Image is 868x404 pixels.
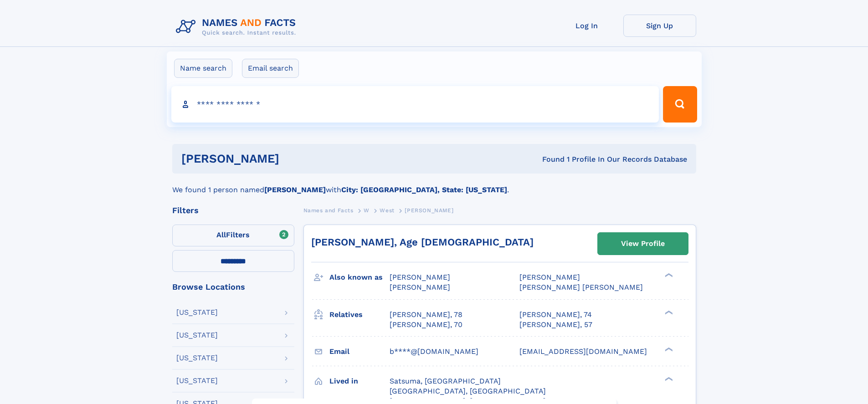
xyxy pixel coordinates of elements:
[264,185,326,194] b: [PERSON_NAME]
[172,15,303,39] img: Logo Names and Facts
[598,233,688,255] a: View Profile
[172,225,294,246] label: Filters
[519,273,580,281] span: [PERSON_NAME]
[519,347,647,356] span: [EMAIL_ADDRESS][DOMAIN_NAME]
[172,206,294,215] div: Filters
[663,86,697,123] button: Search Button
[176,354,218,362] div: [US_STATE]
[329,307,390,322] h3: Relatives
[519,310,592,320] a: [PERSON_NAME], 74
[663,376,673,382] div: ❯
[550,15,623,37] a: Log In
[390,387,546,395] span: [GEOGRAPHIC_DATA], [GEOGRAPHIC_DATA]
[390,283,450,291] span: [PERSON_NAME]
[176,332,218,339] div: [US_STATE]
[171,86,659,123] input: search input
[519,320,592,330] a: [PERSON_NAME], 57
[176,377,218,384] div: [US_STATE]
[311,236,534,248] a: [PERSON_NAME], Age [DEMOGRAPHIC_DATA]
[621,233,665,254] div: View Profile
[519,283,643,291] span: [PERSON_NAME] [PERSON_NAME]
[390,273,450,281] span: [PERSON_NAME]
[663,346,673,352] div: ❯
[172,174,696,195] div: We found 1 person named with .
[663,309,673,315] div: ❯
[364,205,370,216] a: W
[329,344,390,359] h3: Email
[341,185,507,194] b: City: [GEOGRAPHIC_DATA], State: [US_STATE]
[390,320,462,330] a: [PERSON_NAME], 70
[380,205,394,216] a: West
[174,59,232,78] label: Name search
[390,377,501,385] span: Satsuma, [GEOGRAPHIC_DATA]
[411,154,687,164] div: Found 1 Profile In Our Records Database
[663,272,673,278] div: ❯
[390,310,462,320] a: [PERSON_NAME], 78
[623,15,696,37] a: Sign Up
[405,207,453,214] span: [PERSON_NAME]
[364,207,370,214] span: W
[216,230,226,239] span: All
[329,270,390,285] h3: Also known as
[181,153,411,164] h1: [PERSON_NAME]
[176,309,218,316] div: [US_STATE]
[242,59,299,78] label: Email search
[380,207,394,214] span: West
[172,283,294,291] div: Browse Locations
[303,205,354,216] a: Names and Facts
[329,373,390,389] h3: Lived in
